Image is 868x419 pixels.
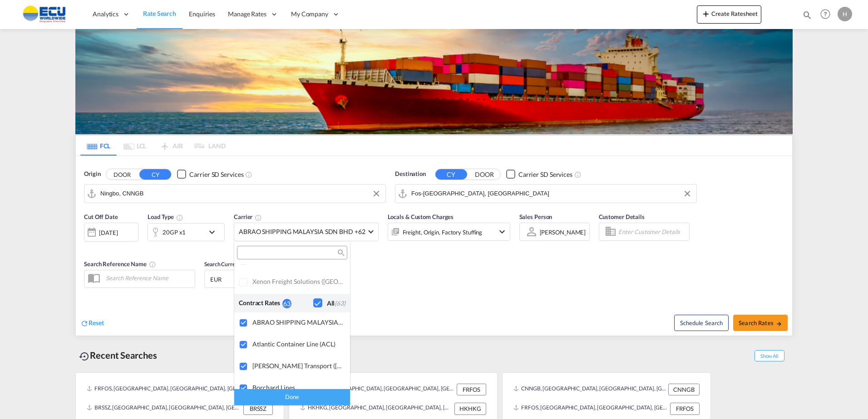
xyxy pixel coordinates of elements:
div: ABRAO SHIPPING MALAYSIA SDN BHD [252,318,343,326]
div: Done [234,389,350,405]
div: Atlantic Container Line (ACL) [252,340,343,348]
div: Contract Rates [239,298,282,308]
div: Xenon Freight Solutions ([GEOGRAPHIC_DATA]) | API [252,278,343,286]
md-checkbox: Checkbox No Ink [313,298,345,308]
md-icon: icon-magnify [337,249,344,256]
div: Borchard Lines [252,384,343,391]
span: (63) [335,299,345,307]
div: All [327,299,345,308]
div: 63 [282,299,291,308]
div: Baker Transport (GB) | Direct [252,362,343,370]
